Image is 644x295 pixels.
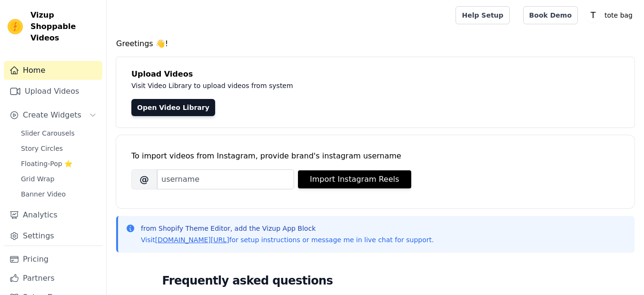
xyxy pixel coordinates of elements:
[21,174,54,184] span: Grid Wrap
[4,269,102,288] a: Partners
[23,109,81,121] span: Create Widgets
[131,80,558,91] p: Visit Video Library to upload videos from system
[4,206,102,225] a: Analytics
[155,236,229,244] a: [DOMAIN_NAME][URL]
[456,6,509,24] a: Help Setup
[131,150,619,162] div: To import videos from Instagram, provide brand's instagram username
[15,157,102,170] a: Floating-Pop ⭐
[4,226,102,246] a: Settings
[21,189,66,199] span: Banner Video
[30,10,99,44] span: Vizup Shoppable Videos
[21,128,75,138] span: Slider Carousels
[585,7,636,24] button: T tote bag
[21,144,63,153] span: Story Circles
[4,82,102,101] a: Upload Videos
[590,10,596,20] text: T
[523,6,578,24] a: Book Demo
[116,38,634,49] h4: Greetings 👋!
[15,172,102,186] a: Grid Wrap
[15,127,102,140] a: Slider Carousels
[298,170,411,188] button: Import Instagram Reels
[162,271,589,290] h2: Frequently asked questions
[601,7,636,24] p: tote bag
[21,159,72,168] span: Floating-Pop ⭐
[4,106,102,125] button: Create Widgets
[15,187,102,201] a: Banner Video
[131,69,619,80] h4: Upload Videos
[157,169,294,189] input: username
[15,142,102,155] a: Story Circles
[131,99,215,116] a: Open Video Library
[141,235,434,245] p: Visit for setup instructions or message me in live chat for support.
[131,169,157,189] span: @
[8,19,23,34] img: Vizup
[4,250,102,269] a: Pricing
[4,61,102,80] a: Home
[141,224,434,233] p: from Shopify Theme Editor, add the Vizup App Block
